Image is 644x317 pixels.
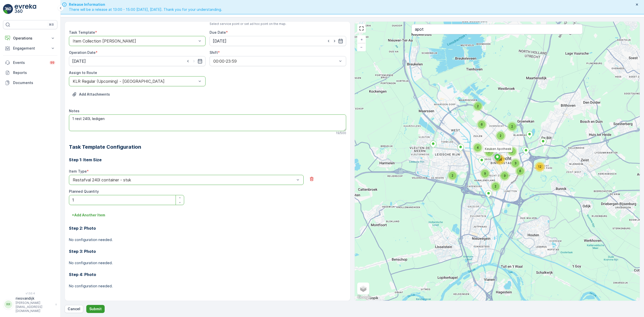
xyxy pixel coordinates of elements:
button: Upload File [69,90,113,98]
a: Layers [358,283,369,294]
button: Cancel [65,305,83,313]
h3: Step 1: Item Size [69,157,346,163]
label: Planned Quantity [69,189,99,193]
button: Operations [3,33,57,43]
div: 3 [510,158,520,168]
span: − [360,45,363,49]
div: 12 [535,162,545,172]
div: 2 [507,122,517,132]
div: 5 [507,146,517,156]
a: Events99 [3,58,57,68]
h3: Step 3: Photo [69,248,346,254]
p: Submit [89,306,102,311]
span: Select service point or set ad hoc point on the map. [210,22,286,26]
span: 3 [514,161,516,165]
a: View Fullscreen [358,25,365,32]
button: Submit [86,305,105,313]
h2: Task Template Configuration [69,143,346,151]
div: 3 [500,171,510,181]
img: Google [356,294,373,301]
span: 7 [488,150,490,154]
span: Release Information [69,2,222,7]
input: dd/mm/yyyy [210,36,346,46]
p: 19 / 500 [336,131,346,135]
span: 2 [452,174,453,177]
span: 2 [477,104,479,108]
h3: Step 2: Photo [69,225,346,231]
p: No configuration needed. [69,237,346,242]
span: 5 [511,149,513,153]
a: Zoom In [358,36,365,43]
a: Open this area in Google Maps (opens a new window) [356,294,373,301]
div: 4 [473,143,483,153]
p: Cancel [68,306,80,311]
div: 2 [491,181,501,191]
p: No configuration needed. [69,260,346,265]
button: Engagement [3,43,57,53]
textarea: 1 rest 240L ledigen [69,114,346,131]
span: There will be a release at 13:00 - 15:00 [DATE], [DATE]. Thank you for your understanding. [69,7,222,12]
div: 6 [477,120,487,130]
div: 2 [473,101,483,111]
label: Due Date [210,30,226,34]
label: Assign to Route [69,70,97,75]
p: Add Attachments [79,92,110,97]
img: logo_light-DOdMpM7g.png [15,4,36,14]
div: RR [4,300,12,308]
span: + [360,37,363,42]
p: Reports [13,70,55,75]
div: 2 [448,171,458,181]
div: 2 [496,131,506,141]
p: 99 [50,61,54,65]
span: 6 [481,123,483,126]
button: RRriesvandijk[PERSON_NAME][EMAIL_ADDRESS][DOMAIN_NAME] [3,296,57,313]
a: Documents [3,78,57,88]
span: 9 [484,172,486,175]
span: 2 [511,125,513,128]
label: Notes [69,109,79,113]
div: 6 [515,166,525,176]
span: 6 [519,169,521,173]
input: Search address or service points [412,24,583,34]
p: Documents [13,80,55,85]
button: +Add Another Item [69,211,108,219]
p: Operations [13,36,47,41]
label: Task Template [69,30,95,34]
label: Item Type [69,169,87,173]
label: Shift [210,50,218,55]
a: Reports [3,68,57,78]
img: logo [3,4,13,14]
span: 12 [538,165,541,169]
input: dd/mm/yyyy [69,56,206,66]
span: 4 [477,146,479,149]
p: ⌘B [49,23,54,27]
div: 9 [480,169,490,179]
p: Engagement [13,46,47,51]
span: 2 [495,184,496,188]
p: Events [13,60,46,65]
div: 7 [484,147,494,157]
p: riesvandijk [16,296,53,301]
p: + Add Another Item [72,213,105,218]
span: 3 [504,174,506,178]
p: No configuration needed. [69,284,346,289]
h3: Step 4: Photo [69,271,346,278]
label: Operation Date [69,50,96,55]
span: v 1.50.4 [3,292,57,295]
span: 2 [500,134,501,138]
a: Zoom Out [358,43,365,51]
p: [PERSON_NAME][EMAIL_ADDRESS][DOMAIN_NAME] [16,301,53,313]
